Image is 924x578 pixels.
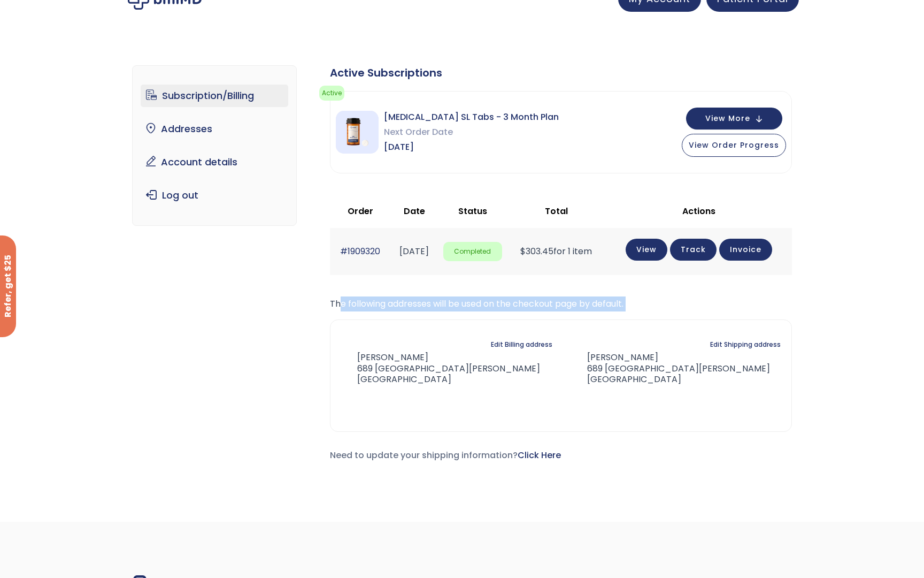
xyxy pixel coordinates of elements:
span: Active [319,86,344,101]
span: Order [348,205,373,217]
a: Addresses [141,118,289,140]
span: Status [458,205,487,217]
a: Log out [141,184,289,207]
td: for 1 item [507,228,605,275]
img: Sermorelin SL Tabs - 3 Month Plan [336,111,379,154]
a: Invoice [719,239,772,261]
address: [PERSON_NAME] 689 [GEOGRAPHIC_DATA][PERSON_NAME] [GEOGRAPHIC_DATA] [570,352,770,385]
time: [DATE] [399,245,429,257]
span: View Order Progress [689,140,779,150]
span: [DATE] [384,140,559,155]
a: Click Here [518,449,561,461]
span: Next Order Date [384,125,559,140]
a: Edit Shipping address [710,337,781,352]
span: View More [705,115,750,122]
span: $ [520,245,526,257]
span: Date [404,205,425,217]
a: View [626,239,667,261]
span: Actions [682,205,715,217]
button: View Order Progress [682,134,786,157]
a: Account details [141,151,289,173]
a: Track [670,239,717,261]
span: Total [545,205,568,217]
a: Edit Billing address [491,337,552,352]
span: Completed [443,242,502,262]
div: Active Subscriptions [330,65,792,80]
span: Need to update your shipping information? [330,449,561,461]
nav: Account pages [132,65,297,226]
address: [PERSON_NAME] 689 [GEOGRAPHIC_DATA][PERSON_NAME] [GEOGRAPHIC_DATA] [341,352,540,385]
p: The following addresses will be used on the checkout page by default. [330,296,792,311]
span: [MEDICAL_DATA] SL Tabs - 3 Month Plan [384,110,559,125]
a: Subscription/Billing [141,85,289,107]
button: View More [686,108,782,130]
span: 303.45 [520,245,553,257]
a: #1909320 [340,245,380,257]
